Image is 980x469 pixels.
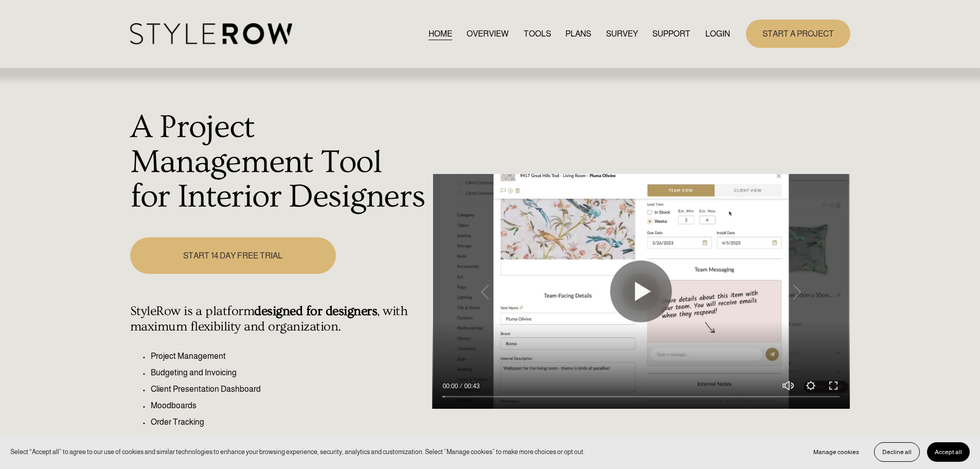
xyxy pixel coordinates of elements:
button: Accept all [927,442,970,462]
a: SURVEY [606,27,638,41]
div: Duration [460,381,482,391]
p: Select “Accept all” to agree to our use of cookies and similar technologies to enhance your brows... [10,447,585,457]
a: LOGIN [705,27,730,41]
span: Accept all [935,448,962,456]
input: Seek [442,393,840,401]
a: PLANS [565,27,591,41]
span: SUPPORT [652,28,690,40]
h1: A Project Management Tool for Interior Designers [130,110,427,215]
p: Client Presentation Dashboard [151,383,427,395]
p: Moodboards [151,399,427,412]
div: Current time [442,381,460,391]
button: Manage cookies [806,442,867,462]
p: Project Management [151,350,427,362]
span: Manage cookies [813,448,859,456]
a: folder dropdown [652,27,690,41]
span: Decline all [882,448,912,456]
h4: StyleRow is a platform , with maximum flexibility and organization. [130,304,427,335]
a: START A PROJECT [746,20,850,48]
button: Play [610,260,672,322]
p: Order Tracking [151,416,427,428]
a: START 14 DAY FREE TRIAL [130,237,336,274]
button: Decline all [874,442,920,462]
a: TOOLS [524,27,551,41]
a: HOME [429,27,452,41]
p: Budgeting and Invoicing [151,367,427,379]
a: OVERVIEW [467,27,509,41]
img: StyleRow [130,23,292,44]
strong: designed for designers [254,304,377,319]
